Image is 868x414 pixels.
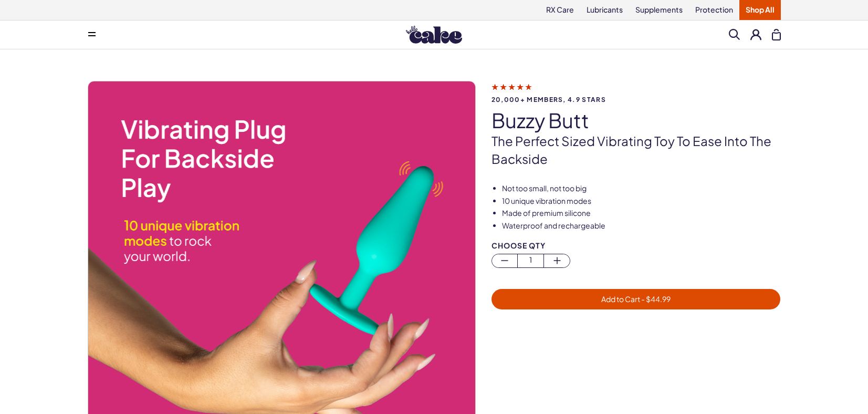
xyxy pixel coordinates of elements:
[491,109,781,131] h1: buzzy butt
[491,96,781,103] span: 20,000+ members, 4.9 stars
[640,294,671,304] span: - $ 44.99
[601,294,671,304] span: Add to Cart
[491,132,781,168] p: The perfect sized vibrating toy to ease into the backside
[502,183,781,194] li: Not too small, not too big
[502,221,781,231] li: Waterproof and rechargeable
[502,196,781,206] li: 10 unique vibration modes
[491,82,781,103] a: 20,000+ members, 4.9 stars
[491,242,781,250] div: Choose Qty
[502,208,781,219] li: Made of premium silicone
[518,254,543,266] span: 1
[491,289,781,309] button: Add to Cart - $44.99
[406,26,462,44] img: Hello Cake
